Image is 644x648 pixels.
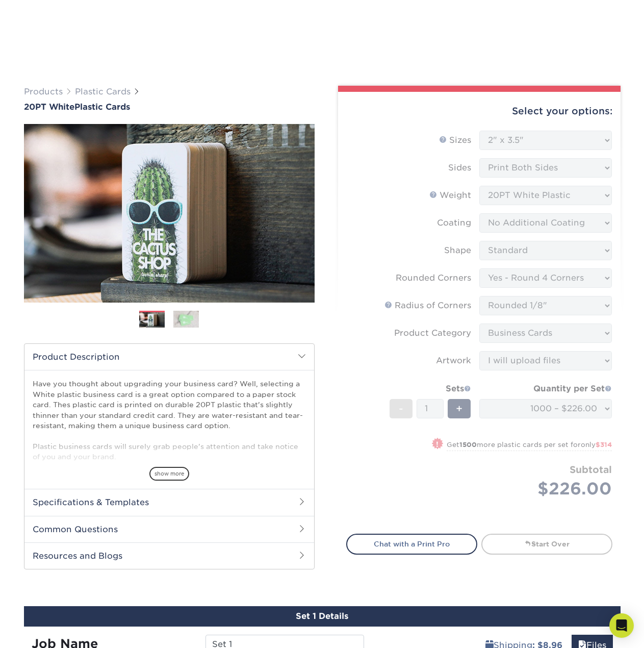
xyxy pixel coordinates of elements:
a: 20PT WhitePlastic Cards [24,102,315,112]
h2: Common Questions [24,516,314,542]
img: Plastic Cards 01 [139,311,165,329]
img: 20PT White 01 [24,113,315,314]
h1: Plastic Cards [24,102,315,112]
h2: Specifications & Templates [24,489,314,515]
h2: Product Description [24,344,314,370]
div: Set 1 Details [24,606,621,627]
a: Plastic Cards [75,87,131,96]
div: Select your options: [346,92,612,131]
div: Open Intercom Messenger [609,613,634,638]
a: Chat with a Print Pro [346,534,477,554]
h2: Resources and Blogs [24,542,314,569]
a: Products [24,87,63,96]
span: 20PT White [24,102,74,112]
span: show more [149,467,189,481]
a: Start Over [481,534,612,554]
img: Plastic Cards 02 [173,310,199,328]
